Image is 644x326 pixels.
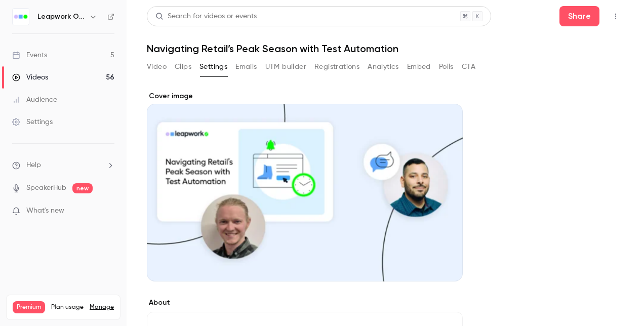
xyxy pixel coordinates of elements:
button: Settings [199,59,227,75]
div: Events [12,50,47,60]
button: Polls [439,59,454,75]
label: Cover image [147,91,463,101]
section: Cover image [147,91,463,281]
button: Embed [407,59,431,75]
span: What's new [26,206,64,216]
button: Top Bar Actions [608,8,624,24]
button: Clips [175,59,191,75]
div: Audience [12,95,57,105]
a: Manage [90,303,114,311]
div: Videos [12,72,48,83]
span: new [72,183,93,193]
div: Settings [12,117,53,127]
button: CTA [462,59,475,75]
div: Search for videos or events [155,11,257,22]
a: SpeakerHub [26,183,66,193]
span: Plan usage [51,303,84,311]
button: Emails [235,59,257,75]
button: Registrations [314,59,359,75]
h6: Leapwork Online Event [37,12,85,22]
button: Share [559,6,599,26]
img: Leapwork Online Event [13,9,29,25]
span: Help [26,160,41,171]
h1: Navigating Retail’s Peak Season with Test Automation [147,43,624,55]
span: Premium [13,301,45,313]
li: help-dropdown-opener [12,160,114,171]
button: Analytics [368,59,399,75]
button: UTM builder [265,59,306,75]
label: About [147,298,463,308]
button: Video [147,59,167,75]
iframe: Noticeable Trigger [102,207,114,216]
